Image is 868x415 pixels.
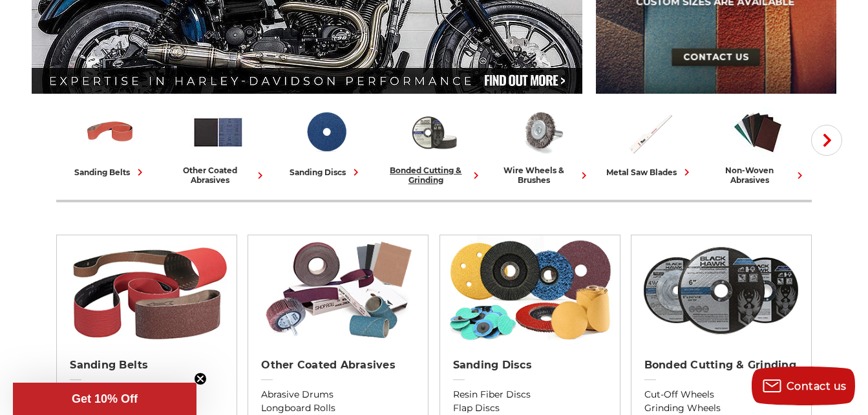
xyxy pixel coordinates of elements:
a: Flap Discs [453,401,607,415]
img: Sanding Discs [446,235,613,345]
a: other coated abrasives [169,105,267,185]
a: Abrasive Drums [261,388,415,401]
span: Get 10% Off [72,392,138,405]
img: Bonded Cutting & Grinding [637,235,805,345]
img: Wire Wheels & Brushes [515,105,569,159]
div: wire wheels & brushes [493,165,591,185]
img: Sanding Discs [299,105,353,159]
a: sanding discs [277,105,375,179]
img: Bonded Cutting & Grinding [407,105,461,159]
a: sanding belts [61,105,159,179]
button: Close teaser [194,372,207,385]
div: sanding belts [74,165,147,179]
h2: Sanding Belts [70,359,224,372]
div: metal saw blades [606,165,693,179]
div: bonded cutting & grinding [385,165,483,185]
a: metal saw blades [601,105,699,179]
img: Other Coated Abrasives [255,235,422,345]
img: Other Coated Abrasives [191,105,245,159]
a: Cut-Off Wheels [644,388,798,401]
a: Longboard Rolls [261,401,415,415]
h2: Sanding Discs [453,359,607,372]
a: Resin Fiber Discs [453,388,607,401]
a: non-woven abrasives [709,105,807,185]
button: Next [811,125,842,156]
img: Metal Saw Blades [623,105,677,159]
div: Get 10% OffClose teaser [13,383,196,415]
h2: Bonded Cutting & Grinding [644,359,798,372]
img: Non-woven Abrasives [731,105,785,159]
h2: Other Coated Abrasives [261,359,415,372]
a: bonded cutting & grinding [385,105,483,185]
div: other coated abrasives [169,165,267,185]
div: sanding discs [290,165,363,179]
a: wire wheels & brushes [493,105,591,185]
button: Contact us [752,367,855,405]
a: Grinding Wheels [644,401,798,415]
span: Contact us [787,380,847,392]
img: Sanding Belts [83,105,137,159]
img: Sanding Belts [63,235,231,345]
div: non-woven abrasives [709,165,807,185]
